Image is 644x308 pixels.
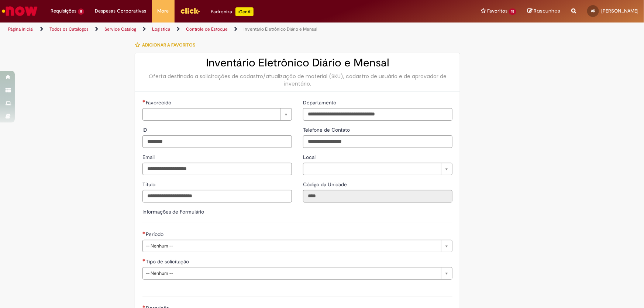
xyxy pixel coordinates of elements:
[601,8,638,14] span: [PERSON_NAME]
[95,7,147,15] span: Despesas Corporativas
[303,190,452,203] input: Código da Unidade
[1,4,39,18] img: ServiceNow
[527,8,560,15] a: Rascunhos
[142,154,156,160] span: Email
[142,181,157,188] span: Título
[591,8,595,13] span: AR
[487,7,507,15] span: Favoritos
[303,108,452,121] input: Departamento
[303,154,317,160] span: Local
[142,190,292,203] input: Título
[152,26,170,32] a: Logistica
[244,26,317,32] a: Inventário Eletrônico Diário e Mensal
[534,7,560,14] span: Rascunhos
[180,5,200,16] img: click_logo_yellow_360x200.png
[186,26,228,32] a: Controle de Estoque
[303,127,351,133] span: Telefone de Contato
[142,127,149,133] span: ID
[142,259,146,262] span: Necessários
[104,26,136,32] a: Service Catalog
[211,7,254,16] div: Padroniza
[49,26,89,32] a: Todos os Catálogos
[146,99,173,106] span: Necessários - Favorecido
[135,37,199,53] button: Adicionar a Favoritos
[303,163,452,175] a: Limpar campo Local
[142,42,195,48] span: Adicionar a Favoritos
[158,7,169,15] span: More
[142,163,292,175] input: Email
[142,208,204,215] label: Informações de Formulário
[303,135,452,148] input: Telefone de Contato
[6,23,424,36] ul: Trilhas de página
[142,57,452,69] h2: Inventário Eletrônico Diário e Mensal
[146,240,437,252] span: -- Nenhum --
[142,73,452,87] div: Oferta destinada a solicitações de cadastro/atualização de material (SKU), cadastro de usuário e ...
[146,258,190,265] span: Tipo de solicitação
[303,99,338,106] span: Departamento
[146,231,165,238] span: Período
[78,8,84,15] span: 8
[142,100,146,103] span: Necessários
[235,7,254,16] p: +GenAi
[51,7,76,15] span: Requisições
[142,231,146,234] span: Necessários
[8,26,34,32] a: Página inicial
[146,267,437,279] span: -- Nenhum --
[142,108,292,121] a: Limpar campo Favorecido
[142,305,146,308] span: Necessários
[509,8,516,15] span: 15
[303,181,348,188] label: Somente leitura - Código da Unidade
[142,135,292,148] input: ID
